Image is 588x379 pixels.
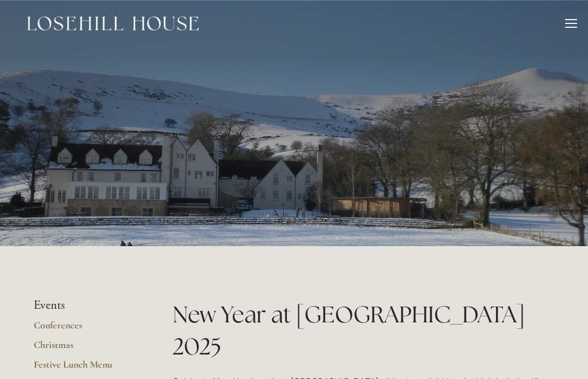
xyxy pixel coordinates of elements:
li: Events [34,298,138,313]
h1: New Year at [GEOGRAPHIC_DATA] 2025 [173,298,554,363]
a: Christmas [34,339,138,358]
a: Festive Lunch Menu [34,358,138,378]
img: Losehill House [27,16,199,30]
a: Conferences [34,319,138,339]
